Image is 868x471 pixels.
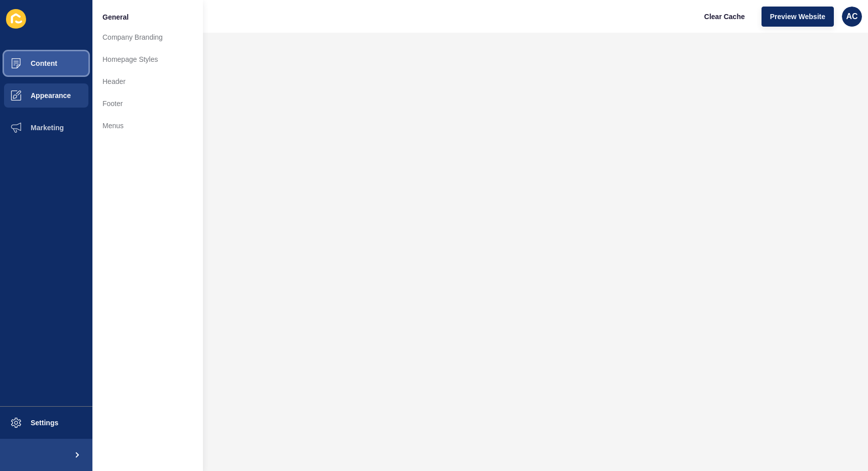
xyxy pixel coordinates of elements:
[92,92,203,115] a: Footer
[846,12,857,22] span: AC
[704,12,745,22] span: Clear Cache
[92,26,203,48] a: Company Branding
[92,48,203,70] a: Homepage Styles
[696,7,753,27] button: Clear Cache
[762,7,834,27] button: Preview Website
[92,70,203,92] a: Header
[770,12,825,22] span: Preview Website
[102,12,129,22] span: General
[92,115,203,137] a: Menus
